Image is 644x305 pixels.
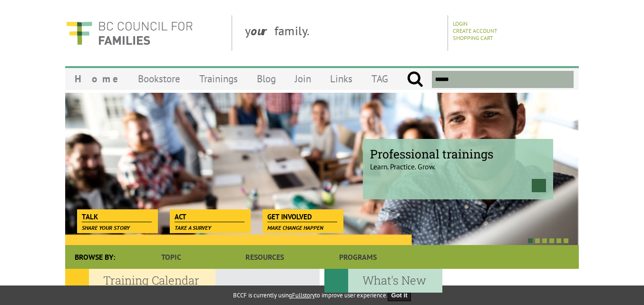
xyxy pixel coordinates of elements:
span: Take a survey [175,224,211,231]
h2: Training Calendar [65,269,215,293]
a: Resources [218,245,311,269]
a: Shopping Cart [453,34,493,41]
span: Make change happen [267,224,323,231]
input: Submit [407,71,423,88]
strong: our [251,23,274,39]
a: Login [453,20,468,27]
a: Programs [312,245,405,269]
a: Get Involved Make change happen [263,209,342,223]
span: Professional trainings [370,146,546,162]
a: Create Account [453,27,498,34]
a: Home [65,68,128,90]
span: Act [175,212,244,222]
a: Talk Share your story [77,209,156,223]
span: Share your story [82,224,130,231]
span: Get Involved [267,212,337,222]
a: TAG [362,68,398,90]
img: BC Council for FAMILIES [65,15,194,51]
a: Topic [125,245,218,269]
div: y family. [237,15,448,51]
a: Links [321,68,362,90]
p: Learn. Practice. Grow. [370,154,546,171]
a: Join [285,68,321,90]
a: Bookstore [128,68,190,90]
h2: What's New [324,269,442,293]
a: Trainings [190,68,247,90]
div: Browse By: [65,245,125,269]
a: Act Take a survey [170,209,249,223]
a: Fullstory [292,291,315,299]
span: Talk [82,212,152,222]
button: Got it [388,289,411,301]
a: Blog [247,68,285,90]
